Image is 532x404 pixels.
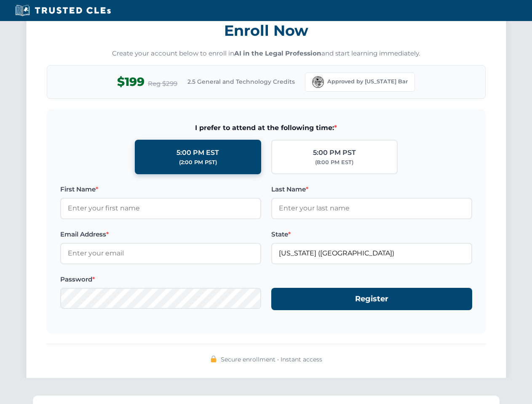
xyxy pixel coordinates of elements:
[117,72,144,91] span: $199
[312,76,324,88] img: Florida Bar
[60,229,261,239] label: Email Address
[271,229,472,239] label: State
[315,158,353,167] div: (8:00 PM EST)
[148,79,177,89] span: Reg $299
[60,122,472,133] span: I prefer to attend at the following time:
[187,77,295,86] span: 2.5 General and Technology Credits
[234,49,321,57] strong: AI in the Legal Profession
[327,77,408,86] span: Approved by [US_STATE] Bar
[210,356,217,362] img: 🔒
[271,288,472,310] button: Register
[313,147,356,158] div: 5:00 PM PST
[176,147,219,158] div: 5:00 PM EST
[60,243,261,264] input: Enter your email
[179,158,217,167] div: (2:00 PM PST)
[47,17,486,44] h3: Enroll Now
[13,4,113,17] img: Trusted CLEs
[271,243,472,264] input: Florida (FL)
[60,198,261,219] input: Enter your first name
[60,274,261,284] label: Password
[47,49,486,58] p: Create your account below to enroll in and start learning immediately.
[221,355,322,364] span: Secure enrollment • Instant access
[60,184,261,194] label: First Name
[271,198,472,219] input: Enter your last name
[271,184,472,194] label: Last Name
